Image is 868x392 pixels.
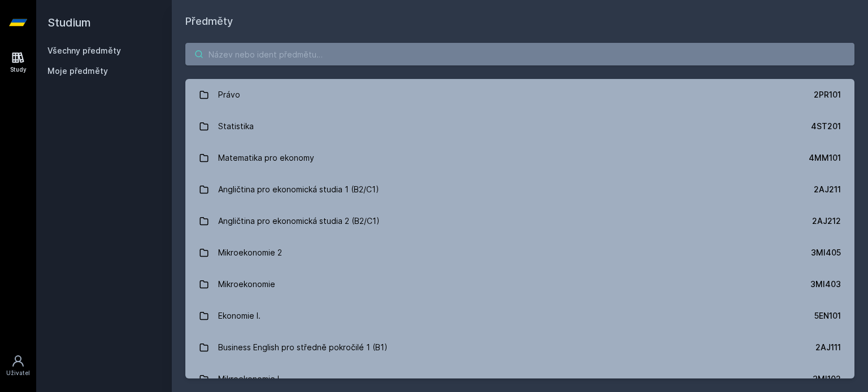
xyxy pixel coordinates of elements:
[2,349,34,383] a: Uživatel
[218,273,275,296] div: Mikroekonomie
[813,373,841,385] div: 3MI102
[815,342,841,353] div: 2AJ111
[185,332,854,363] a: Business English pro středně pokročilé 1 (B1) 2AJ111
[10,65,27,74] div: Study
[47,46,121,55] a: Všechny předměty
[218,305,261,327] div: Ekonomie I.
[810,279,841,290] div: 3MI403
[2,45,34,80] a: Study
[218,336,388,359] div: Business English pro středně pokročilé 1 (B1)
[185,43,854,65] input: Název nebo ident předmětu…
[47,65,108,77] span: Moje předměty
[218,178,379,201] div: Angličtina pro ekonomická studia 1 (B2/C1)
[185,14,854,29] h1: Předměty
[811,247,841,258] div: 3MI405
[185,237,854,268] a: Mikroekonomie 2 3MI405
[218,368,279,390] div: Mikroekonomie I
[6,369,30,377] div: Uživatel
[185,79,854,111] a: Právo 2PR101
[218,147,314,169] div: Matematika pro ekonomy
[811,121,841,132] div: 4ST201
[218,210,380,232] div: Angličtina pro ekonomická studia 2 (B2/C1)
[814,310,841,321] div: 5EN101
[814,184,841,195] div: 2AJ211
[218,115,254,138] div: Statistika
[814,89,841,100] div: 2PR101
[185,111,854,142] a: Statistika 4ST201
[812,215,841,227] div: 2AJ212
[218,83,240,106] div: Právo
[185,268,854,300] a: Mikroekonomie 3MI403
[185,174,854,205] a: Angličtina pro ekonomická studia 1 (B2/C1) 2AJ211
[185,300,854,332] a: Ekonomie I. 5EN101
[185,142,854,174] a: Matematika pro ekonomy 4MM101
[809,152,841,164] div: 4MM101
[218,241,282,264] div: Mikroekonomie 2
[185,205,854,237] a: Angličtina pro ekonomická studia 2 (B2/C1) 2AJ212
